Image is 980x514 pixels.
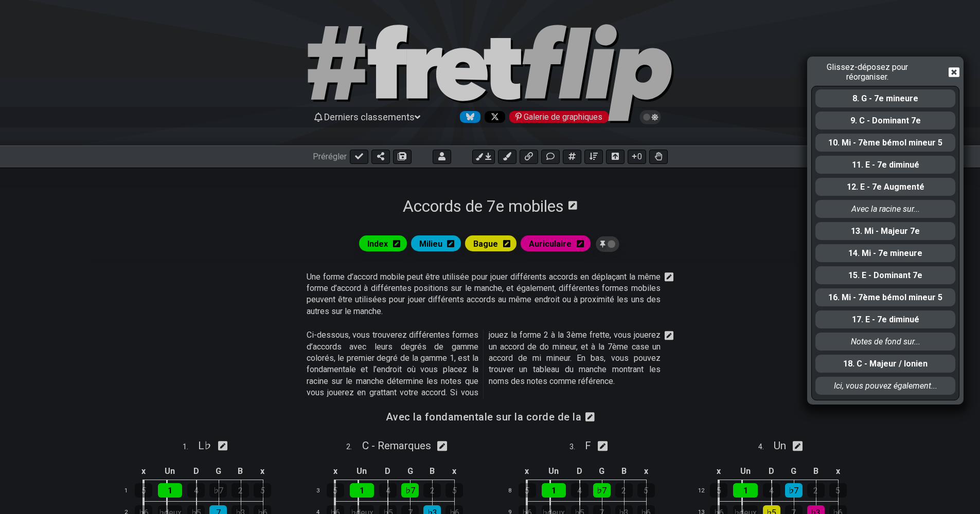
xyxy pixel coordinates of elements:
[815,310,955,328] div: 17. E - 7e diminué
[815,355,955,373] div: 18. C - Majeur / Ionien
[811,61,928,86] span: Glissez-déposez pour réorganiser.
[815,333,955,351] div: Notes de fond sur...
[815,156,955,174] div: 11. E - 7e diminué
[815,266,955,284] div: 15. E - Dominant 7e
[815,178,955,196] div: 12. E - 7e Augmenté
[815,134,955,152] div: 10. Mi - 7ème bémol mineur 5
[815,112,955,130] div: 9. C - Dominant 7e
[815,377,955,395] div: Ici, vous pouvez également...
[815,222,955,240] div: 13. Mi - Majeur 7e
[815,288,955,306] div: 16. Mi - 7ème bémol mineur 5
[815,244,955,262] div: 14. Mi - 7e mineure
[815,200,955,218] div: Avec la racine sur...
[815,89,955,107] div: 8. G - 7e mineure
